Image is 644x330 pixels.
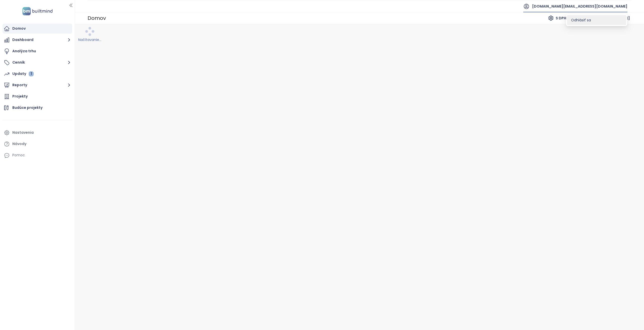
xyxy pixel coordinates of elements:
div: Projekty [12,93,28,100]
div: 1 [29,71,34,76]
div: Nastavenia [12,129,34,136]
div: Návody [12,141,26,147]
a: Domov [3,24,72,34]
a: Analýza trhu [3,46,72,56]
div: Domov [12,25,26,32]
div: Updaty [12,71,34,77]
div: Pomoc [12,152,25,158]
button: Dashboard [3,35,72,45]
span: S DPH [556,14,571,22]
span: Odhlásiť sa [571,18,591,23]
div: Pomoc [3,150,72,160]
button: Reporty [3,80,72,90]
a: Updaty 1 [3,69,72,79]
img: logo [21,6,54,16]
div: Budúce projekty [12,105,43,111]
a: Budúce projekty [3,103,72,113]
div: Načítavanie... [78,37,101,42]
div: Analýza trhu [12,48,36,54]
div: Domov [88,13,106,23]
span: [DOMAIN_NAME][EMAIL_ADDRESS][DOMAIN_NAME] [532,0,627,12]
button: Cenník [3,58,72,68]
a: Nastavenia [3,128,72,138]
a: Projekty [3,91,72,102]
a: Návody [3,139,72,149]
